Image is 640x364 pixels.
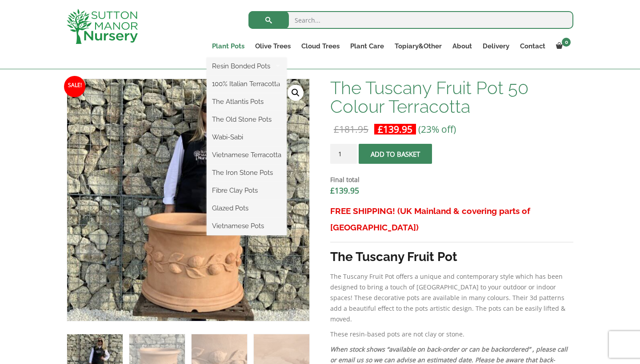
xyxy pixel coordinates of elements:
[378,123,412,135] bdi: 139.95
[207,77,287,91] a: 100% Italian Terracotta
[330,329,573,340] p: These resin-based pots are not clay or stone.
[378,123,383,135] span: £
[207,202,287,215] a: Glazed Pots
[207,166,287,179] a: The Iron Stone Pots
[207,131,287,144] a: Wabi-Sabi
[330,203,573,236] h3: FREE SHIPPING! (UK Mainland & covering parts of [GEOGRAPHIC_DATA])
[562,38,571,47] span: 0
[330,79,573,116] h1: The Tuscany Fruit Pot 50 Colour Terracotta
[296,40,345,52] a: Cloud Trees
[334,123,368,135] bdi: 181.95
[345,40,389,52] a: Plant Care
[330,185,335,196] span: £
[330,185,359,196] bdi: 139.95
[359,144,432,164] button: Add to basket
[207,219,287,233] a: Vietnamese Pots
[551,40,573,52] a: 0
[248,11,573,29] input: Search...
[330,144,357,164] input: Product quantity
[207,184,287,197] a: Fibre Clay Pots
[389,40,447,52] a: Topiary&Other
[207,95,287,108] a: The Atlantis Pots
[447,40,477,52] a: About
[515,40,551,52] a: Contact
[330,174,573,185] dt: Final total
[207,59,287,73] a: Resin Bonded Pots
[288,85,304,101] a: View full-screen image gallery
[477,40,515,52] a: Delivery
[418,123,456,135] span: (23% off)
[207,40,250,52] a: Plant Pots
[330,271,573,324] p: The Tuscany Fruit Pot offers a unique and contemporary style which has been designed to bring a t...
[334,123,339,135] span: £
[64,76,85,97] span: Sale!
[207,113,287,126] a: The Old Stone Pots
[207,148,287,162] a: Vietnamese Terracotta
[250,40,296,52] a: Olive Trees
[330,249,457,264] strong: The Tuscany Fruit Pot
[67,9,138,44] img: logo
